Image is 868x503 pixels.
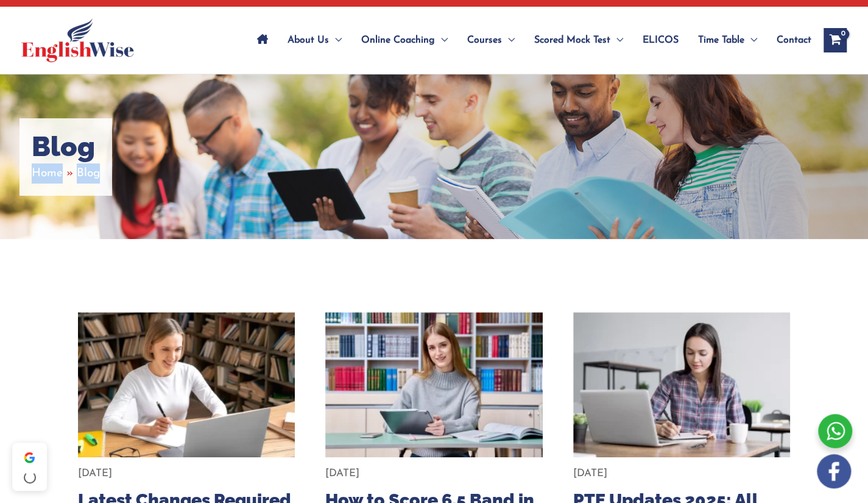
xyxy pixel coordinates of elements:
[534,19,610,62] span: Scored Mock Test
[435,19,448,62] span: Menu Toggle
[688,19,767,62] a: Time TableMenu Toggle
[573,468,607,479] span: [DATE]
[21,18,134,62] img: cropped-ew-logo
[247,19,811,62] nav: Site Navigation: Main Menu
[744,19,757,62] span: Menu Toggle
[288,19,329,62] span: About Us
[278,19,351,62] a: About UsMenu Toggle
[351,19,457,62] a: Online CoachingMenu Toggle
[32,163,100,184] nav: Breadcrumbs
[817,454,851,488] img: white-facebook.png
[767,19,811,62] a: Contact
[32,130,100,163] h1: Blog
[467,19,502,62] span: Courses
[457,19,524,62] a: CoursesMenu Toggle
[524,19,633,62] a: Scored Mock TestMenu Toggle
[633,19,688,62] a: ELICOS
[78,468,112,479] span: [DATE]
[325,468,359,479] span: [DATE]
[777,19,811,62] span: Contact
[361,19,435,62] span: Online Coaching
[698,19,744,62] span: Time Table
[32,168,63,179] a: Home
[77,168,100,179] span: Blog
[610,19,623,62] span: Menu Toggle
[329,19,342,62] span: Menu Toggle
[824,28,847,52] a: View Shopping Cart, empty
[643,19,679,62] span: ELICOS
[502,19,515,62] span: Menu Toggle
